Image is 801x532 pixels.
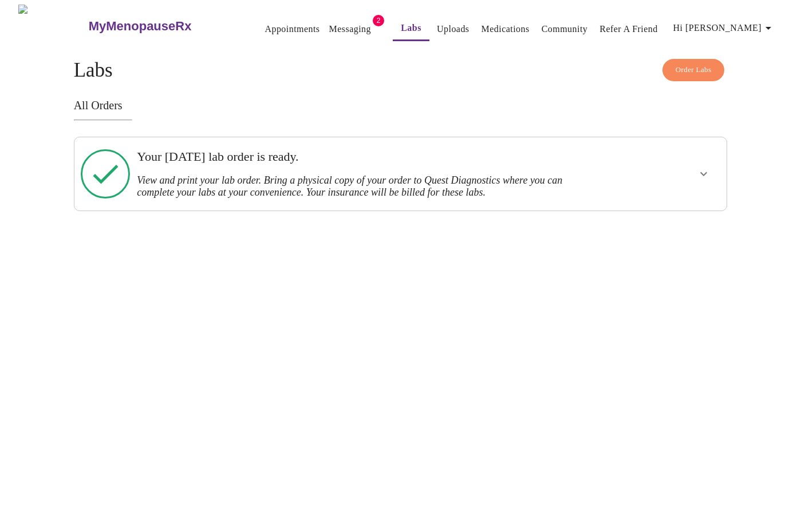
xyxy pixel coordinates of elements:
a: Uploads [437,21,469,37]
a: Labs [401,20,421,36]
span: 2 [373,15,384,26]
h3: MyMenopauseRx [89,19,192,34]
a: MyMenopauseRx [87,6,237,46]
button: Labs [393,17,429,41]
button: show more [690,160,717,188]
button: Refer a Friend [595,18,662,41]
button: Messaging [325,18,376,41]
span: Order Labs [676,63,712,77]
button: Appointments [260,18,324,41]
a: Refer a Friend [599,21,658,37]
h3: View and print your lab order. Bring a physical copy of your order to Quest Diagnostics where you... [137,174,601,198]
img: MyMenopauseRx Logo [18,5,87,47]
button: Medications [477,18,534,41]
a: Medications [482,21,530,37]
button: Hi [PERSON_NAME] [669,17,780,39]
a: Appointments [265,21,319,37]
button: Uploads [432,18,474,41]
h4: Labs [74,59,728,82]
h3: All Orders [74,99,728,112]
h3: Your [DATE] lab order is ready. [137,149,601,164]
span: Hi [PERSON_NAME] [673,20,775,36]
a: Messaging [329,21,371,37]
a: Community [542,21,588,37]
button: Order Labs [662,59,725,81]
button: Community [537,18,593,41]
